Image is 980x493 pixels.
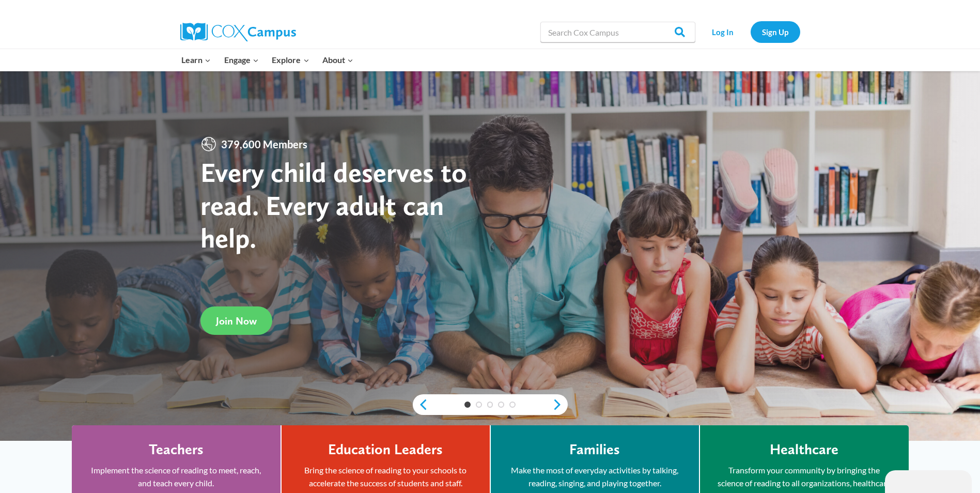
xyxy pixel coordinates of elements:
span: Learn [181,53,211,67]
h4: Education Leaders [328,441,443,458]
nav: Primary Navigation [175,49,360,71]
a: Join Now [200,306,272,335]
span: 379,600 Members [217,136,312,152]
a: Sign Up [751,21,800,42]
a: 1 [464,402,471,408]
h4: Healthcare [770,441,838,458]
a: Log In [701,21,745,42]
p: Implement the science of reading to meet, reach, and teach every child. [87,464,265,490]
a: 3 [487,402,493,408]
h4: Teachers [149,441,204,458]
a: 5 [509,402,516,408]
a: 2 [476,402,482,408]
span: Engage [224,53,259,67]
input: Search Cox Campus [540,22,695,42]
p: Make the most of everyday activities by talking, reading, singing, and playing together. [506,464,683,490]
h4: Families [569,441,620,458]
img: Cox Campus [180,23,296,41]
a: previous [413,398,428,411]
strong: Every child deserves to read. Every adult can help. [200,156,467,254]
a: 4 [498,402,504,408]
div: content slider buttons [413,394,568,415]
span: About [322,53,353,67]
nav: Secondary Navigation [701,21,800,42]
span: Join Now [216,315,257,327]
a: next [552,398,568,411]
span: Explore [272,53,309,67]
p: Bring the science of reading to your schools to accelerate the success of students and staff. [297,464,474,490]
